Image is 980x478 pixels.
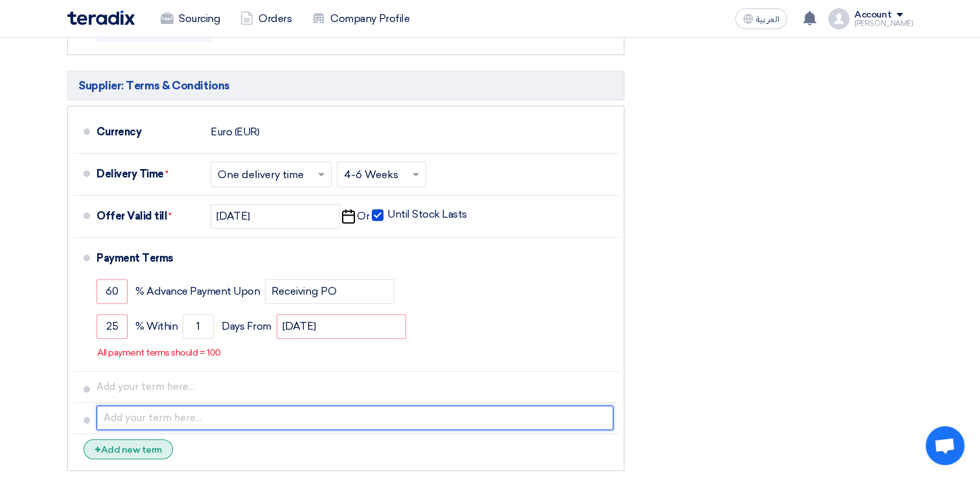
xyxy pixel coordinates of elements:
img: profile_test.png [828,8,849,29]
div: Delivery Time [97,159,200,190]
div: Add new term [84,439,173,459]
a: Company Profile [302,5,420,33]
label: Until Stock Lasts [372,208,467,221]
div: Account [854,10,891,21]
input: payment-term-2 [183,314,214,339]
span: % Within [135,320,177,333]
div: Euro (EUR) [211,120,259,144]
input: payment-term-2 [265,279,394,304]
span: Days From [222,320,271,333]
span: % Advance Payment Upon [135,285,260,298]
input: payment-term-1 [97,279,128,304]
button: العربية [735,8,787,29]
input: Add your term here... [97,405,613,430]
input: Add your term here... [97,374,613,399]
span: Or [357,210,369,223]
p: All payment terms should = 100 [97,347,221,359]
div: [PERSON_NAME] [854,20,913,27]
input: payment-term-2 [277,314,406,339]
div: Payment Terms [97,243,603,274]
input: yyyy-mm-dd [211,204,340,229]
h5: Supplier: Terms & Conditions [67,71,624,100]
img: Teradix logo [67,10,135,25]
a: Orders [230,5,302,33]
div: Currency [97,117,200,148]
span: + [95,444,101,456]
input: payment-term-2 [97,314,128,339]
a: Open chat [926,426,964,465]
span: العربية [756,15,779,24]
a: Sourcing [150,5,230,33]
div: Offer Valid till [97,201,200,232]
